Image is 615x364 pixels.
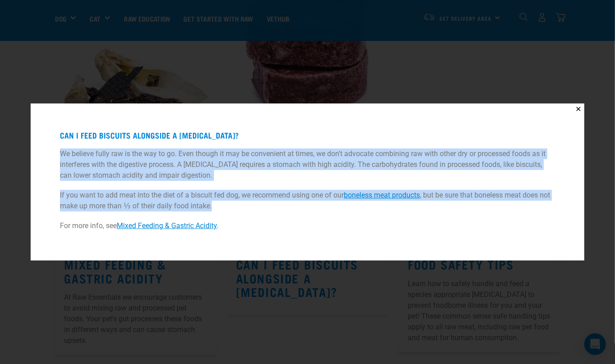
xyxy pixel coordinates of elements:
[60,190,555,211] p: If you want to add meat into the diet of a biscuit fed dog, we recommend using one of our , but b...
[344,191,420,199] a: boneless meat products
[60,220,555,231] p: For more info, see .
[60,131,555,140] h4: Can I feed biscuits alongside a [MEDICAL_DATA]?
[117,221,217,230] a: Mixed Feeding & Gastric Acidity
[60,148,555,181] p: We believe fully raw is the way to go. Even though it may be convenient at times, we don't advoca...
[573,103,584,115] button: Close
